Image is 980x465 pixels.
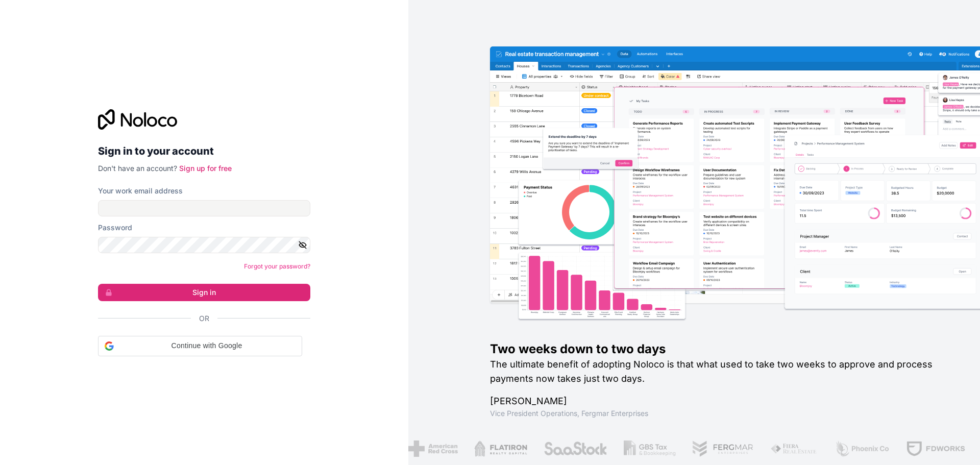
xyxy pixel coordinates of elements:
h1: Vice President Operations , Fergmar Enterprises [490,408,947,419]
img: /assets/flatiron-C8eUkumj.png [473,440,526,457]
span: Continue with Google [118,340,296,351]
img: /assets/phoenix-BREaitsQ.png [834,440,889,457]
h2: Sign in to your account [98,142,310,160]
img: /assets/fergmar-CudnrXN5.png [691,440,753,457]
span: Or [199,313,209,324]
label: Password [98,223,132,233]
h1: [PERSON_NAME] [490,394,947,408]
label: Your work email address [98,186,183,196]
h1: Two weeks down to two days [490,341,947,357]
input: Password [98,237,310,253]
img: /assets/gbstax-C-GtDUiK.png [623,440,675,457]
a: Sign up for free [179,164,232,173]
button: Sign in [98,284,310,301]
img: /assets/saastock-C6Zbiodz.png [543,440,607,457]
img: /assets/fdworks-Bi04fVtw.png [905,440,965,457]
div: Continue with Google [98,336,302,356]
img: /assets/american-red-cross-BAupjrZR.png [407,440,457,457]
span: Don't have an account? [98,164,177,173]
h2: The ultimate benefit of adopting Noloco is that what used to take two weeks to approve and proces... [490,357,947,386]
input: Email address [98,200,310,216]
a: Forgot your password? [244,262,310,270]
img: /assets/fiera-fwj2N5v4.png [769,440,817,457]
